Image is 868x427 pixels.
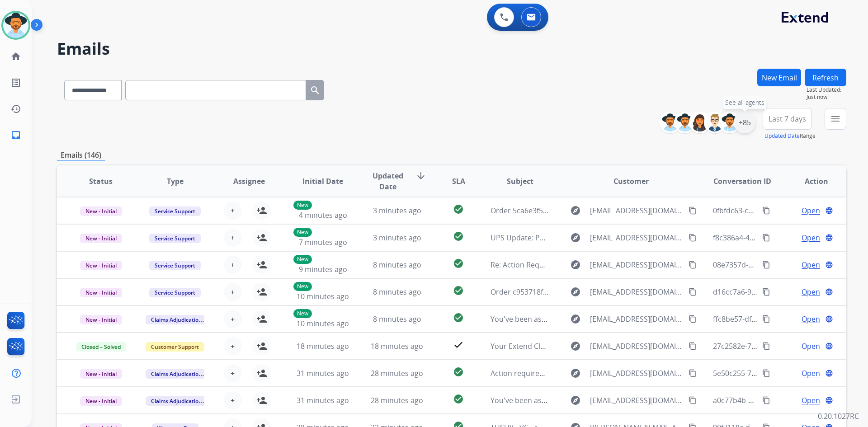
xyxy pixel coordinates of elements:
[590,259,683,270] span: [EMAIL_ADDRESS][DOMAIN_NAME]
[293,282,312,291] p: New
[590,232,683,243] span: [EMAIL_ADDRESS][DOMAIN_NAME]
[762,396,770,404] mat-icon: content_copy
[80,369,122,379] span: New - Initial
[772,165,846,197] th: Action
[80,206,122,216] span: New - Initial
[802,368,820,379] span: Open
[224,310,242,328] button: +
[233,176,265,187] span: Assignee
[167,176,184,187] span: Type
[764,132,816,140] span: Range
[757,69,801,86] button: New Email
[146,396,208,406] span: Claims Adjudication
[689,288,697,296] mat-icon: content_copy
[231,232,235,243] span: +
[297,319,349,328] span: 10 minutes ago
[570,314,581,324] mat-icon: explore
[256,314,267,324] mat-icon: person_add
[453,339,464,350] mat-icon: check
[689,396,697,404] mat-icon: content_copy
[825,315,833,323] mat-icon: language
[590,286,683,297] span: [EMAIL_ADDRESS][DOMAIN_NAME]
[825,396,833,404] mat-icon: language
[802,341,820,352] span: Open
[453,366,464,377] mat-icon: check_circle
[590,341,683,352] span: [EMAIL_ADDRESS][DOMAIN_NAME]
[802,232,820,243] span: Open
[689,369,697,377] mat-icon: content_copy
[689,342,697,350] mat-icon: content_copy
[713,260,853,270] span: 08e7357d-58ce-4028-918a-7d39eb35c52e
[491,206,648,216] span: Order 5ca6e3f5-80fb-4716-9a89-37351c000628
[256,395,267,406] mat-icon: person_add
[713,368,852,378] span: 5e50c255-7b74-47fe-b8a3-09645872bd10
[762,342,770,350] mat-icon: content_copy
[818,411,859,422] p: 0.20.1027RC
[146,315,208,324] span: Claims Adjudication
[802,314,820,324] span: Open
[713,176,771,187] span: Conversation ID
[807,86,846,94] span: Last Updated:
[256,232,267,243] mat-icon: person_add
[713,314,846,324] span: ffc8be57-dfc5-4d84-a08c-5692f419681d
[80,288,122,297] span: New - Initial
[80,315,122,324] span: New - Initial
[825,369,833,377] mat-icon: language
[224,283,242,301] button: +
[689,206,697,215] mat-icon: content_copy
[10,77,21,88] mat-icon: list_alt
[293,255,312,264] p: New
[570,205,581,216] mat-icon: explore
[149,261,201,270] span: Service Support
[453,285,464,296] mat-icon: check_circle
[146,342,204,352] span: Customer Support
[725,98,764,107] span: See all agents
[570,286,581,297] mat-icon: explore
[373,314,421,324] span: 8 minutes ago
[371,395,423,405] span: 28 minutes ago
[491,233,666,243] span: UPS Update: Package Scheduled for Delivery [DATE]
[57,150,105,161] p: Emails (146)
[293,309,312,318] p: New
[256,286,267,297] mat-icon: person_add
[453,231,464,242] mat-icon: check_circle
[231,259,235,270] span: +
[453,258,464,269] mat-icon: check_circle
[807,94,846,101] span: Just now
[762,234,770,242] mat-icon: content_copy
[802,395,820,406] span: Open
[762,369,770,377] mat-icon: content_copy
[373,233,421,243] span: 3 minutes ago
[231,395,235,406] span: +
[805,69,846,86] button: Refresh
[293,228,312,237] p: New
[452,176,465,187] span: SLA
[293,201,312,210] p: New
[224,229,242,247] button: +
[256,205,267,216] mat-icon: person_add
[491,287,649,297] span: Order c953718f-8101-4fad-a95c-1bc3bb1a8ed8
[297,368,349,378] span: 31 minutes ago
[371,368,423,378] span: 28 minutes ago
[10,103,21,114] mat-icon: history
[231,205,235,216] span: +
[149,288,201,297] span: Service Support
[769,117,806,121] span: Last 7 days
[302,176,343,187] span: Initial Date
[224,337,242,355] button: +
[149,234,201,243] span: Service Support
[80,396,122,406] span: New - Initial
[713,206,847,216] span: 0fbfdc63-c7ec-495d-bd52-942d9063ff51
[373,206,421,216] span: 3 minutes ago
[734,112,755,133] div: +85
[297,291,349,301] span: 10 minutes ago
[762,206,770,215] mat-icon: content_copy
[762,261,770,269] mat-icon: content_copy
[764,132,800,140] button: Updated Date
[146,369,208,379] span: Claims Adjudication
[491,260,844,270] span: Re: Action Required: You've been assigned a new service order: 529d498a-9395-440e-ac67-3782ee2aef2a
[491,368,683,378] span: Action required: Extend claim approved for replacement
[590,368,683,379] span: [EMAIL_ADDRESS][DOMAIN_NAME]
[762,315,770,323] mat-icon: content_copy
[231,341,235,352] span: +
